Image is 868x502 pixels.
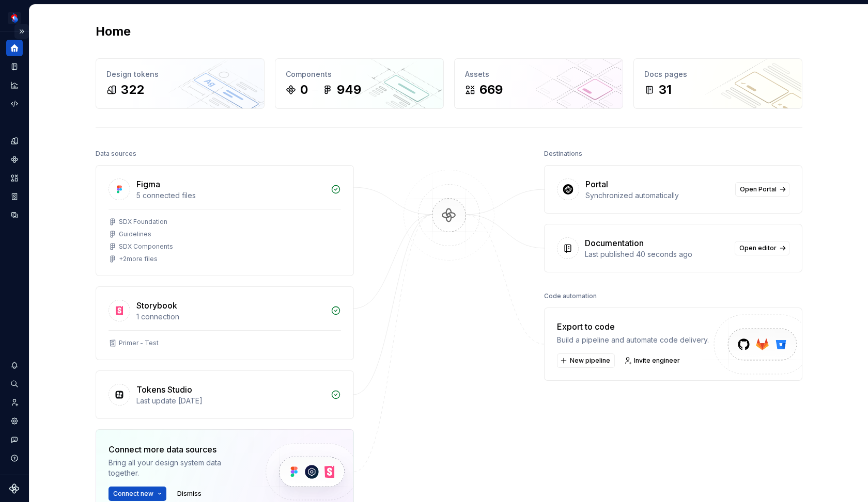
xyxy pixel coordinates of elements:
[109,458,248,478] div: Bring all your design system data together.
[136,396,324,406] div: Last update [DATE]
[735,241,789,255] a: Open editor
[300,82,308,98] div: 0
[735,182,789,197] a: Open Portal
[544,289,597,303] div: Code automation
[136,383,192,396] div: Tokens Studio
[659,82,672,98] div: 31
[96,147,136,161] div: Data sources
[6,413,23,429] a: Settings
[275,58,444,109] a: Components0949
[557,353,615,368] button: New pipeline
[96,23,131,40] h2: Home
[119,242,173,251] div: SDX Components
[109,443,248,456] div: Connect more data sources
[570,357,610,365] span: New pipeline
[557,320,709,333] div: Export to code
[177,490,202,498] span: Dismiss
[633,58,802,109] a: Docs pages31
[96,165,354,276] a: Figma5 connected filesSDX FoundationGuidelinesSDX Components+2more files
[14,24,29,39] button: Expand sidebar
[585,237,644,249] div: Documentation
[119,339,159,347] div: Primer - Test
[544,147,582,161] div: Destinations
[6,431,23,448] button: Contact support
[136,178,160,190] div: Figma
[6,133,23,149] a: Design tokens
[454,58,623,109] a: Assets669
[6,151,23,168] a: Components
[585,190,729,201] div: Synchronized automatically
[119,218,167,226] div: SDX Foundation
[6,170,23,186] a: Assets
[6,376,23,392] button: Search ⌘K
[119,255,158,263] div: + 2 more files
[739,244,777,252] span: Open editor
[121,82,144,98] div: 322
[9,483,20,494] svg: Supernova Logo
[634,357,680,365] span: Invite engineer
[585,178,608,190] div: Portal
[6,357,23,374] button: Notifications
[173,487,206,501] button: Dismiss
[109,487,166,501] button: Connect new
[6,207,23,223] a: Data sources
[286,69,433,79] div: Components
[621,353,685,368] a: Invite engineer
[136,299,177,312] div: Storybook
[6,40,23,56] a: Home
[557,335,709,345] div: Build a pipeline and automate code delivery.
[96,58,265,109] a: Design tokens322
[6,58,23,75] a: Documentation
[113,490,153,498] span: Connect new
[136,190,324,201] div: 5 connected files
[106,69,254,79] div: Design tokens
[119,230,151,238] div: Guidelines
[8,12,21,24] img: fc0ed557-73b3-4f8f-bd58-0c7fdd7a87c5.png
[96,370,354,419] a: Tokens StudioLast update [DATE]
[740,185,777,193] span: Open Portal
[6,77,23,93] a: Analytics
[644,69,792,79] div: Docs pages
[6,188,23,205] a: Storybook stories
[6,394,23,411] a: Invite team
[6,95,23,112] a: Code automation
[96,286,354,360] a: Storybook1 connectionPrimer - Test
[585,249,729,260] div: Last published 40 seconds ago
[465,69,612,79] div: Assets
[337,82,361,98] div: 949
[479,82,503,98] div: 669
[136,312,324,322] div: 1 connection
